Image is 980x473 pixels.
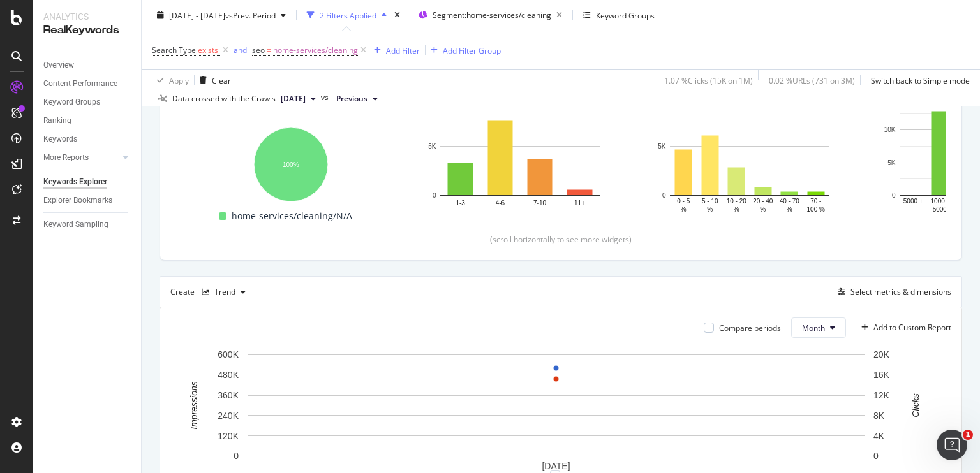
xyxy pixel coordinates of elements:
[428,143,436,150] text: 5K
[933,206,947,213] text: 5000
[43,77,132,91] a: Content Performance
[433,10,551,20] span: Segment: home-services/cleaning
[43,151,119,164] a: More Reports
[769,75,855,85] div: 0.02 % URLs ( 731 on 3M )
[681,206,687,213] text: %
[43,10,131,23] div: Analytics
[43,59,74,72] div: Overview
[43,218,108,231] div: Keyword Sampling
[702,198,718,205] text: 5 - 10
[43,175,132,189] a: Keywords Explorer
[753,198,773,205] text: 20 - 40
[169,10,225,20] span: [DATE] - [DATE]
[43,59,132,72] a: Overview
[574,200,585,207] text: 11+
[871,75,970,85] div: Switch back to Simple mode
[810,198,821,205] text: 70 -
[43,96,132,109] a: Keyword Groups
[267,45,271,55] span: =
[903,198,923,205] text: 5000 +
[963,430,973,440] span: 1
[937,430,967,460] iframe: Intercom live chat
[234,45,247,55] div: and
[214,288,235,296] div: Trend
[873,370,890,380] text: 16K
[170,282,251,302] div: Create
[542,461,570,471] text: [DATE]
[426,43,501,58] button: Add Filter Group
[43,96,100,109] div: Keyword Groups
[884,127,896,134] text: 10K
[234,451,239,462] text: 0
[664,75,753,85] div: 1.07 % Clicks ( 15K on 1M )
[234,44,247,56] button: and
[175,234,946,245] div: (scroll horizontally to see more widgets)
[413,5,567,25] button: Segment:home-services/cleaning
[386,45,420,55] div: Add Filter
[650,91,849,214] svg: A chart.
[43,133,132,146] a: Keywords
[433,192,436,199] text: 0
[43,151,89,164] div: More Reports
[496,200,505,207] text: 4-6
[43,194,132,207] a: Explorer Bookmarks
[43,175,107,189] div: Keywords Explorer
[43,194,112,207] div: Explorer Bookmarks
[873,390,890,400] text: 12K
[195,70,231,91] button: Clear
[707,206,713,213] text: %
[719,323,781,333] div: Compare periods
[283,161,299,168] text: 100%
[760,206,766,213] text: %
[596,10,655,20] div: Keyword Groups
[931,198,949,205] text: 1000 -
[218,411,239,421] text: 240K
[320,10,376,20] div: 2 Filters Applied
[302,5,392,25] button: 2 Filters Applied
[677,198,690,205] text: 0 - 5
[232,208,352,224] span: home-services/cleaning/N/A
[780,198,800,205] text: 40 - 70
[873,350,890,360] text: 20K
[218,431,239,441] text: 120K
[791,317,846,338] button: Month
[43,77,117,91] div: Content Performance
[252,45,265,55] span: seo
[189,382,199,430] text: Impressions
[198,45,218,55] span: exists
[218,350,239,360] text: 600K
[456,200,465,207] text: 1-3
[43,133,77,146] div: Keywords
[833,284,951,300] button: Select metrics & dimensions
[152,70,189,91] button: Apply
[802,323,825,333] span: Month
[443,45,501,55] div: Add Filter Group
[866,70,970,91] button: Switch back to Simple mode
[734,206,739,213] text: %
[197,282,251,302] button: Trend
[225,10,276,20] span: vs Prev. Period
[856,317,951,338] button: Add to Custom Report
[578,5,660,25] button: Keyword Groups
[273,41,358,59] span: home-services/cleaning
[152,5,291,25] button: [DATE] - [DATE]vsPrev. Period
[218,370,239,380] text: 480K
[910,394,921,418] text: Clicks
[218,390,239,400] text: 360K
[191,121,390,203] svg: A chart.
[43,23,131,38] div: RealKeywords
[658,143,666,150] text: 5K
[336,93,367,105] span: Previous
[873,451,879,462] text: 0
[43,114,71,127] div: Ranking
[321,92,331,103] span: vs
[212,75,231,85] div: Clear
[369,43,420,58] button: Add Filter
[807,206,825,213] text: 100 %
[873,431,885,441] text: 4K
[420,91,620,214] svg: A chart.
[43,218,132,231] a: Keyword Sampling
[152,45,196,55] span: Search Type
[331,91,383,106] button: Previous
